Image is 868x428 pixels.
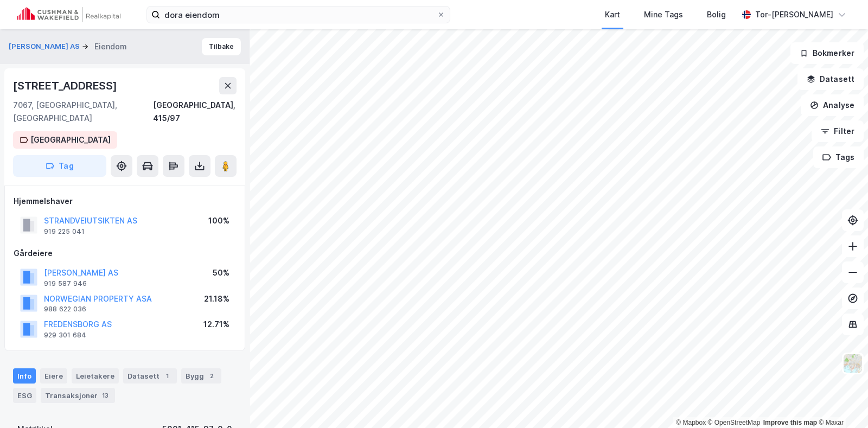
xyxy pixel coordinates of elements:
button: Datasett [797,68,864,90]
div: Kontrollprogram for chat [814,376,868,428]
div: Tor-[PERSON_NAME] [755,8,833,21]
div: Eiendom [94,40,127,53]
div: Datasett [123,368,177,384]
button: Analyse [801,94,864,116]
div: Leietakere [72,368,119,384]
div: Hjemmelshaver [14,195,236,208]
a: Improve this map [763,419,817,426]
div: Mine Tags [644,8,683,21]
div: [STREET_ADDRESS] [13,77,119,94]
button: Tag [13,155,106,177]
button: Tilbake [202,38,241,55]
div: Bolig [707,8,726,21]
button: [PERSON_NAME] AS [9,41,82,52]
div: 2 [206,370,217,381]
div: 21.18% [204,292,229,305]
button: Bokmerker [790,42,864,64]
button: Filter [812,120,864,142]
div: Kart [605,8,620,21]
div: 13 [100,390,111,401]
div: Bygg [181,368,221,384]
div: 100% [208,214,229,227]
div: 929 301 684 [44,331,86,340]
div: [GEOGRAPHIC_DATA], 415/97 [153,99,237,125]
img: cushman-wakefield-realkapital-logo.202ea83816669bd177139c58696a8fa1.svg [17,7,120,22]
div: 7067, [GEOGRAPHIC_DATA], [GEOGRAPHIC_DATA] [13,99,153,125]
div: 50% [213,266,229,279]
button: Tags [813,146,864,168]
div: ESG [13,388,36,403]
div: 12.71% [203,318,229,331]
div: 919 587 946 [44,279,87,288]
iframe: Chat Widget [814,376,868,428]
a: Mapbox [676,419,706,426]
input: Søk på adresse, matrikkel, gårdeiere, leietakere eller personer [160,7,437,23]
div: 988 622 036 [44,305,86,314]
div: Transaksjoner [41,388,115,403]
div: Eiere [40,368,67,384]
div: 1 [162,370,173,381]
div: 919 225 041 [44,227,85,236]
img: Z [843,353,863,374]
a: OpenStreetMap [708,419,761,426]
div: Gårdeiere [14,247,236,260]
div: Info [13,368,36,384]
div: [GEOGRAPHIC_DATA] [30,133,111,146]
